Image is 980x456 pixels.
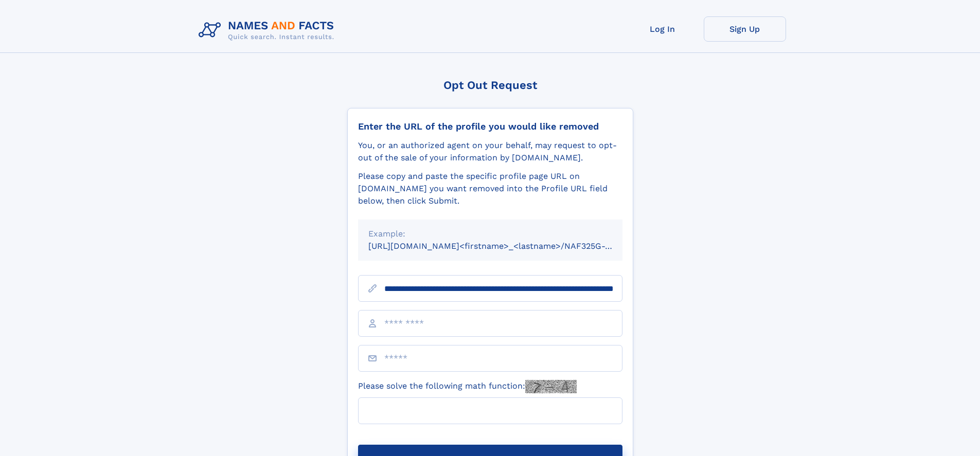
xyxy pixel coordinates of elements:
[358,121,622,132] div: Enter the URL of the profile you would like removed
[368,241,642,251] small: [URL][DOMAIN_NAME]<firstname>_<lastname>/NAF325G-xxxxxxxx
[358,170,622,207] div: Please copy and paste the specific profile page URL on [DOMAIN_NAME] you want removed into the Pr...
[704,16,786,42] a: Sign Up
[358,139,622,164] div: You, or an authorized agent on your behalf, may request to opt-out of the sale of your informatio...
[368,228,612,240] div: Example:
[194,16,343,44] img: Logo Names and Facts
[347,79,633,92] div: Opt Out Request
[621,16,704,42] a: Log In
[358,380,577,393] label: Please solve the following math function:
